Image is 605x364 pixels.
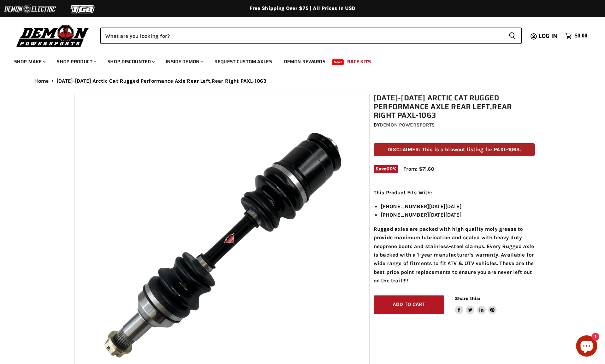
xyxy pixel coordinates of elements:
[57,78,266,84] span: [DATE]-[DATE] Arctic Cat Rugged Performance Axle Rear Left,Rear Right PAXL-1063
[374,188,535,197] p: This Product Fits With:
[455,295,497,314] aside: Share this:
[539,31,557,40] span: Log in
[562,31,591,41] a: $0.00
[575,33,587,39] span: $0.00
[455,296,480,301] span: Share this:
[57,2,109,16] img: TGB Logo 2
[102,54,159,69] a: Shop Discounted
[4,2,57,16] img: Demon Electric Logo 2
[332,59,344,65] span: New!
[160,54,208,69] a: Inside Demon
[374,143,535,156] p: DISCLAIMER: This is a blowout listing for PAXL-1063.
[403,166,434,172] span: From: $71.60
[20,5,585,12] div: Free Shipping Over $75 | All Prices In USD
[342,54,376,69] a: Race Kits
[374,121,535,129] div: by
[380,122,435,128] a: Demon Powersports
[100,28,503,44] input: Search
[503,28,522,44] button: Search
[34,78,49,84] a: Home
[279,54,331,69] a: Demon Rewards
[374,94,535,120] h1: [DATE]-[DATE] Arctic Cat Rugged Performance Axle Rear Left,Rear Right PAXL-1063
[14,23,91,48] img: Demon Powersports
[393,301,425,307] span: Add to cart
[374,295,444,314] button: Add to cart
[381,202,535,211] li: [PHONE_NUMBER][DATE][DATE]
[100,28,522,44] form: Product
[535,33,562,39] a: Log in
[9,52,586,69] ul: Main menu
[20,78,585,84] nav: Breadcrumbs
[51,54,101,69] a: Shop Product
[386,166,392,171] span: 60
[374,165,398,173] span: Save %
[381,211,535,219] li: [PHONE_NUMBER][DATE][DATE]
[374,188,535,285] div: Rugged axles are packed with high quality moly grease to provide maximum lubrication and sealed w...
[9,54,50,69] a: Shop Make
[209,54,277,69] a: Request Custom Axles
[574,335,599,358] inbox-online-store-chat: Shopify online store chat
